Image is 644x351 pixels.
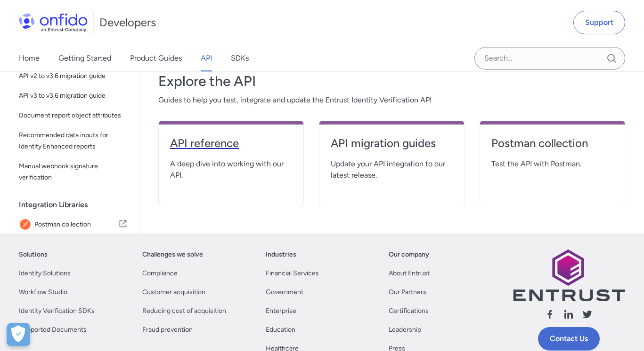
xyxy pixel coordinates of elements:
a: Supported Documents [19,324,87,335]
a: IconPostman collectionPostman collection [15,214,131,235]
img: Onfido Logo [19,13,88,32]
a: Industries [266,249,296,260]
a: Challenges we solve [142,249,203,260]
img: Entrust logo [512,249,625,301]
img: IconPostman collection [19,218,34,231]
a: Solutions [19,249,48,260]
a: Follow us linkedin [563,309,574,323]
button: Open Preferences [7,323,30,346]
a: Fraud prevention [142,324,193,335]
input: Onfido search input field [474,47,625,70]
a: Customer acquisition [142,287,205,298]
a: Reducing cost of acquisition [142,305,226,317]
a: API [201,45,212,71]
a: Compliance [142,268,178,279]
a: Our Partners [389,287,426,298]
a: Support [573,11,625,34]
span: A deep dive into working with our API. [170,158,292,181]
span: Update your API integration to our latest release. [331,158,453,181]
div: Cookie Preferences [7,323,30,346]
a: Postman collection [491,136,613,158]
div: Integration Libraries [19,195,135,214]
span: Guides to help you test, integrate and update the Entrust Identity Verification API [158,94,625,106]
svg: Follow us facebook [544,309,555,320]
span: Document report object attributes [19,110,128,121]
a: API v3 to v3.6 migration guide [15,86,131,105]
a: Getting Started [58,45,111,71]
a: Government [266,287,303,298]
a: Follow us facebook [544,309,555,323]
svg: Follow us linkedin [563,309,574,320]
span: Postman collection [34,218,118,231]
a: SDKs [231,45,249,71]
span: Manual webhook signature verification [19,161,128,183]
a: Leadership [389,324,421,335]
h4: API reference [170,136,292,151]
span: API v3 to v3.6 migration guide [19,90,128,101]
a: Enterprise [266,305,296,317]
a: API reference [170,136,292,158]
h1: Developers [99,15,156,30]
a: Identity Verification SDKs [19,305,95,317]
span: API v2 to v3.6 migration guide [19,70,128,82]
h3: Explore the API [158,72,625,91]
a: Follow us X (Twitter) [582,309,593,323]
span: Recommended data inputs for Identity Enhanced reports [19,130,128,152]
a: API migration guides [331,136,453,158]
a: Financial Services [266,268,319,279]
a: Home [19,45,40,71]
svg: Follow us X (Twitter) [582,309,593,320]
a: Identity Solutions [19,268,71,279]
a: Manual webhook signature verification [15,157,131,187]
a: API v2 to v3.6 migration guide [15,67,131,86]
span: Test the API with Postman. [491,158,613,170]
h4: API migration guides [331,136,453,151]
a: Contact Us [538,327,600,351]
a: Recommended data inputs for Identity Enhanced reports [15,126,131,156]
a: Certifications [389,305,429,317]
a: About Entrust [389,268,430,279]
a: Workflow Studio [19,287,67,298]
a: Document report object attributes [15,106,131,125]
a: Education [266,324,295,335]
h4: Postman collection [491,136,613,151]
a: Our company [389,249,429,260]
a: Product Guides [130,45,182,71]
